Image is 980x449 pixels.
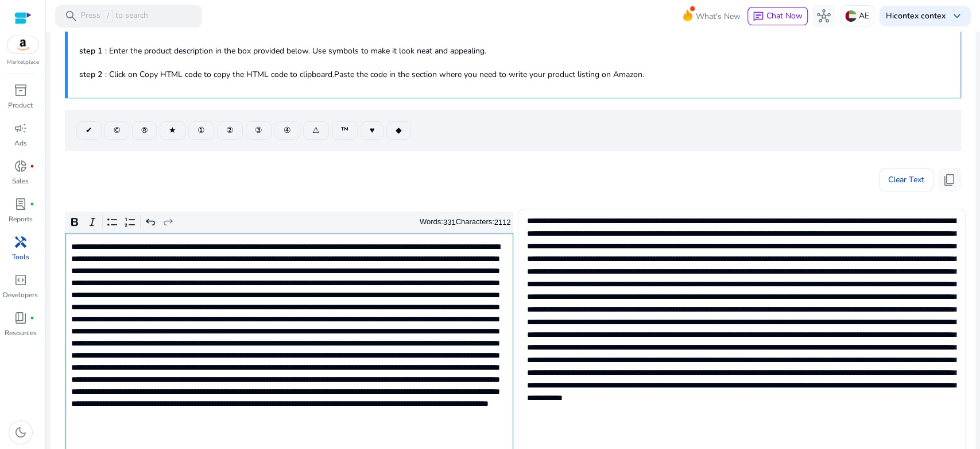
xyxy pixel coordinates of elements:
[141,124,148,136] span: ®
[420,215,511,229] div: Words: Characters:
[79,69,102,80] b: step 2
[14,235,28,249] span: handyman
[226,124,234,136] span: ②
[341,124,348,136] span: ™
[197,124,205,136] span: ①
[30,316,34,320] span: fiber_manual_record
[65,212,513,233] div: Editor toolbar
[943,173,956,187] span: content_copy
[188,121,214,140] button: ①
[114,124,120,136] span: ©
[361,121,384,140] button: ♥
[103,10,113,22] span: /
[303,121,329,140] button: ⚠
[443,218,456,227] label: 331
[284,124,291,136] span: ④
[3,290,38,300] p: Developers
[86,124,92,136] span: ✔
[938,168,961,191] button: content_copy
[30,164,34,168] span: fiber_manual_record
[14,83,28,97] span: inventory_2
[64,9,78,23] span: search
[14,311,28,325] span: book_4
[312,124,320,136] span: ⚠
[14,121,28,135] span: campaign
[79,45,949,57] p: : Enter the product description in the box provided below. Use symbols to make it look neat and a...
[494,218,511,227] label: 2112
[14,425,28,439] span: dark_mode
[255,124,262,136] span: ③
[104,121,129,140] button: ©
[246,121,272,140] button: ③
[132,121,157,140] button: ®
[14,197,28,211] span: lab_profile
[12,252,29,262] p: Tools
[386,121,411,140] button: ◆
[79,68,949,80] p: : Click on Copy HTML code to copy the HTML code to clipboard.Paste the code in the section where ...
[217,121,243,140] button: ②
[169,124,176,136] span: ★
[7,58,39,67] p: Marketplace
[76,121,102,140] button: ✔
[888,168,924,191] span: Clear Text
[332,121,358,140] button: ™
[9,214,33,224] p: Reports
[12,176,29,186] p: Sales
[7,36,38,53] img: amazon.svg
[370,124,374,136] span: ♥
[274,121,300,140] button: ④
[396,124,402,136] span: ◆
[160,121,185,140] button: ★
[30,202,34,206] span: fiber_manual_record
[80,10,148,22] p: Press to search
[14,273,28,287] span: code_blocks
[79,45,102,56] b: step 1
[14,138,27,148] p: Ads
[5,328,37,338] p: Resources
[879,168,933,191] button: Clear Text
[14,159,28,173] span: donut_small
[8,100,33,110] p: Product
